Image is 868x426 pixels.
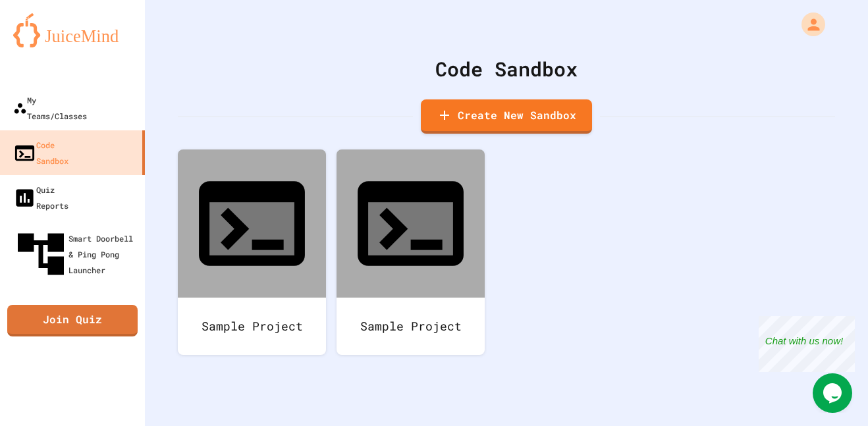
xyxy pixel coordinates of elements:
[7,305,138,336] a: Join Quiz
[13,182,68,213] div: Quiz Reports
[421,99,592,134] a: Create New Sandbox
[13,92,87,124] div: My Teams/Classes
[13,137,68,169] div: Code Sandbox
[813,373,855,413] iframe: chat widget
[13,13,132,47] img: logo-orange.svg
[178,298,326,355] div: Sample Project
[759,316,855,372] iframe: chat widget
[337,149,485,355] a: Sample Project
[178,149,326,355] a: Sample Project
[337,298,485,355] div: Sample Project
[13,226,140,282] div: Smart Doorbell & Ping Pong Launcher
[178,54,835,84] div: Code Sandbox
[788,9,828,40] div: My Account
